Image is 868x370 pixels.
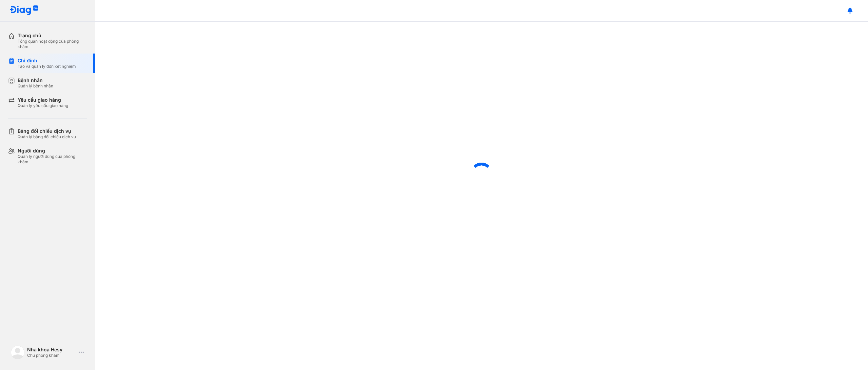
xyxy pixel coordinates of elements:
[18,148,87,154] div: Người dùng
[18,154,87,165] div: Quản lý người dùng của phòng khám
[18,33,87,39] div: Trang chủ
[18,97,68,103] div: Yêu cầu giao hàng
[27,347,76,353] div: Nha khoa Hesy
[18,39,87,49] div: Tổng quan hoạt động của phòng khám
[18,83,53,89] div: Quản lý bệnh nhân
[27,353,76,358] div: Chủ phòng khám
[18,103,68,108] div: Quản lý yêu cầu giao hàng
[18,77,53,83] div: Bệnh nhân
[18,58,76,64] div: Chỉ định
[9,5,39,16] img: logo
[18,128,76,134] div: Bảng đối chiếu dịch vụ
[18,134,76,140] div: Quản lý bảng đối chiếu dịch vụ
[11,346,24,359] img: logo
[18,64,76,69] div: Tạo và quản lý đơn xét nghiệm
